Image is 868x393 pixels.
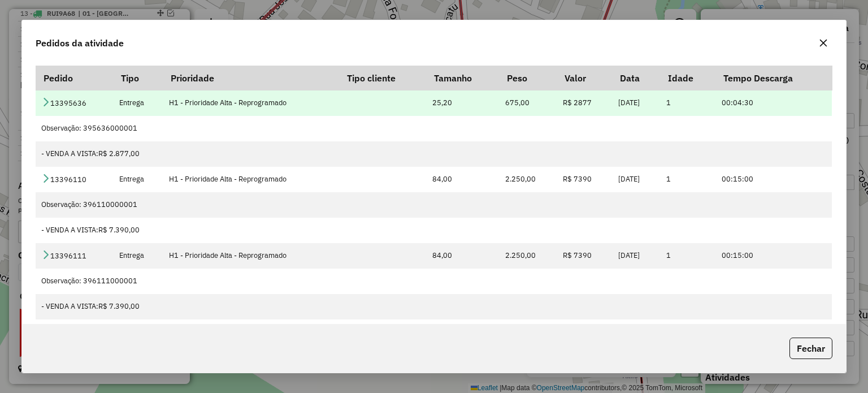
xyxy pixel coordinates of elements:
[163,66,340,90] th: Prioridade
[612,66,660,90] th: Data
[427,90,499,116] td: 25,20
[427,167,499,192] td: 84,00
[163,90,340,116] td: H1 - Prioridade Alta - Reprogramado
[660,66,716,90] th: Idade
[499,243,557,269] td: 2.250,00
[36,66,113,90] th: Pedido
[119,174,144,184] span: Entrega
[660,90,716,116] td: 1
[36,167,113,192] td: 13396110
[339,66,426,90] th: Tipo cliente
[660,243,716,269] td: 1
[98,301,140,311] span: R$ 7.390,00
[163,167,340,192] td: H1 - Prioridade Alta - Reprogramado
[557,66,612,90] th: Valor
[557,243,612,269] td: R$ 7390
[98,149,140,158] span: R$ 2.877,00
[612,167,660,192] td: [DATE]
[41,123,826,133] div: Observação: 395636000001
[113,66,163,90] th: Tipo
[163,243,340,269] td: H1 - Prioridade Alta - Reprogramado
[557,167,612,192] td: R$ 7390
[41,275,826,286] div: Observação: 396111000001
[119,98,144,107] span: Entrega
[41,224,826,235] div: - VENDA A VISTA:
[36,90,113,116] td: 13395636
[612,243,660,269] td: [DATE]
[119,251,144,260] span: Entrega
[427,243,499,269] td: 84,00
[36,36,124,50] span: Pedidos da atividade
[660,167,716,192] td: 1
[789,338,832,359] button: Fechar
[716,167,832,192] td: 00:15:00
[36,243,113,269] td: 13396111
[41,199,826,210] div: Observação: 396110000001
[499,66,557,90] th: Peso
[716,66,832,90] th: Tempo Descarga
[557,90,612,116] td: R$ 2877
[41,148,826,159] div: - VENDA A VISTA:
[716,90,832,116] td: 00:04:30
[499,90,557,116] td: 675,00
[612,90,660,116] td: [DATE]
[41,301,826,312] div: - VENDA A VISTA:
[98,225,140,235] span: R$ 7.390,00
[716,243,832,269] td: 00:15:00
[499,167,557,192] td: 2.250,00
[427,66,499,90] th: Tamanho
